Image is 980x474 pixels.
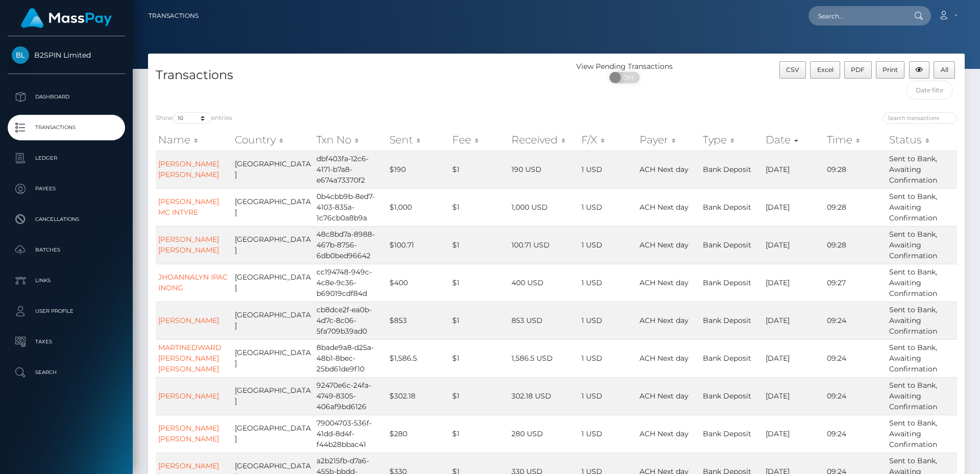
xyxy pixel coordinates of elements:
[232,188,314,226] td: [GEOGRAPHIC_DATA]
[509,188,579,226] td: 1,000 USD
[450,415,509,453] td: $1
[824,130,886,150] th: Time: activate to sort column ascending
[824,415,886,453] td: 09:24
[700,302,763,339] td: Bank Deposit
[763,377,825,415] td: [DATE]
[314,188,387,226] td: 0b4cbb9b-8ed7-4103-835a-1c76cb0a8b9a
[763,339,825,377] td: [DATE]
[640,240,689,250] span: ACH Next day
[509,264,579,302] td: 400 USD
[640,203,689,212] span: ACH Next day
[232,377,314,415] td: [GEOGRAPHIC_DATA]
[12,334,121,350] p: Taxes
[450,151,509,188] td: $1
[579,377,637,415] td: 1 USD
[763,415,825,453] td: [DATE]
[887,264,957,302] td: Sent to Bank, Awaiting Confirmation
[156,112,232,124] label: Show entries
[12,242,121,258] p: Batches
[700,226,763,264] td: Bank Deposit
[387,151,450,188] td: $190
[640,429,689,438] span: ACH Next day
[700,377,763,415] td: Bank Deposit
[173,112,211,124] select: Showentries
[763,130,825,150] th: Date: activate to sort column ascending
[640,391,689,401] span: ACH Next day
[909,61,930,79] button: Column visibility
[640,316,689,325] span: ACH Next day
[934,61,955,79] button: All
[887,339,957,377] td: Sent to Bank, Awaiting Confirmation
[509,226,579,264] td: 100.71 USD
[509,339,579,377] td: 1,586.5 USD
[8,115,125,140] a: Transactions
[232,130,314,150] th: Country: activate to sort column ascending
[700,151,763,188] td: Bank Deposit
[450,339,509,377] td: $1
[779,61,806,79] button: CSV
[8,360,125,385] a: Search
[387,188,450,226] td: $1,000
[876,61,905,79] button: Print
[450,226,509,264] td: $1
[8,51,125,60] span: B2SPIN Limited
[8,298,125,324] a: User Profile
[615,72,641,83] span: OFF
[232,302,314,339] td: [GEOGRAPHIC_DATA]
[387,130,450,150] th: Sent: activate to sort column ascending
[314,130,387,150] th: Txn No: activate to sort column ascending
[158,423,219,443] a: [PERSON_NAME] [PERSON_NAME]
[579,188,637,226] td: 1 USD
[509,377,579,415] td: 302.18 USD
[156,130,232,150] th: Name: activate to sort column ascending
[12,120,121,135] p: Transactions
[509,302,579,339] td: 853 USD
[158,235,219,255] a: [PERSON_NAME] [PERSON_NAME]
[8,329,125,355] a: Taxes
[824,188,886,226] td: 09:28
[824,377,886,415] td: 09:24
[824,339,886,377] td: 09:24
[887,188,957,226] td: Sent to Bank, Awaiting Confirmation
[8,145,125,171] a: Ledger
[579,151,637,188] td: 1 USD
[640,165,689,174] span: ACH Next day
[824,264,886,302] td: 09:27
[579,264,637,302] td: 1 USD
[887,377,957,415] td: Sent to Bank, Awaiting Confirmation
[763,302,825,339] td: [DATE]
[887,302,957,339] td: Sent to Bank, Awaiting Confirmation
[314,226,387,264] td: 48c8bd7a-8988-467b-8756-6db0bed96642
[824,226,886,264] td: 09:28
[12,212,121,227] p: Cancellations
[824,151,886,188] td: 09:28
[509,415,579,453] td: 280 USD
[851,66,865,73] span: PDF
[12,46,29,64] img: B2SPIN Limited
[763,188,825,226] td: [DATE]
[763,151,825,188] td: [DATE]
[786,66,799,73] span: CSV
[8,268,125,293] a: Links
[314,302,387,339] td: cb8dce2f-ea0b-4d7c-8c06-5fa709b39ad0
[887,151,957,188] td: Sent to Bank, Awaiting Confirmation
[158,272,228,292] a: JHOANNALYN IPAC INONG
[12,304,121,319] p: User Profile
[763,264,825,302] td: [DATE]
[640,354,689,363] span: ACH Next day
[12,151,121,166] p: Ledger
[8,84,125,110] a: Dashboard
[314,377,387,415] td: 92470e6c-24fa-4749-8305-406af9bd6126
[314,264,387,302] td: cc194748-949c-4c8e-9c36-b69019cdf84d
[700,188,763,226] td: Bank Deposit
[817,66,834,73] span: Excel
[887,130,957,150] th: Status: activate to sort column ascending
[12,365,121,380] p: Search
[579,339,637,377] td: 1 USD
[387,264,450,302] td: $400
[450,130,509,150] th: Fee: activate to sort column ascending
[232,226,314,264] td: [GEOGRAPHIC_DATA]
[700,415,763,453] td: Bank Deposit
[387,377,450,415] td: $302.18
[941,66,948,73] span: All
